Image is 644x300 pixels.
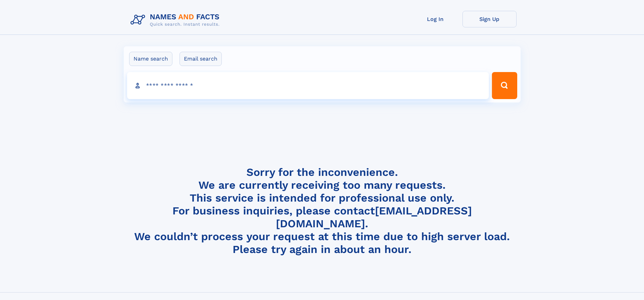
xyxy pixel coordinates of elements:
[129,52,172,66] label: Name search
[128,11,225,29] img: Logo Names and Facts
[127,72,489,99] input: search input
[408,11,462,27] a: Log In
[128,166,517,256] h4: Sorry for the inconvenience. We are currently receiving too many requests. This service is intend...
[180,52,222,66] label: Email search
[492,72,517,99] button: Search Button
[276,204,472,230] a: [EMAIL_ADDRESS][DOMAIN_NAME]
[462,11,517,27] a: Sign Up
